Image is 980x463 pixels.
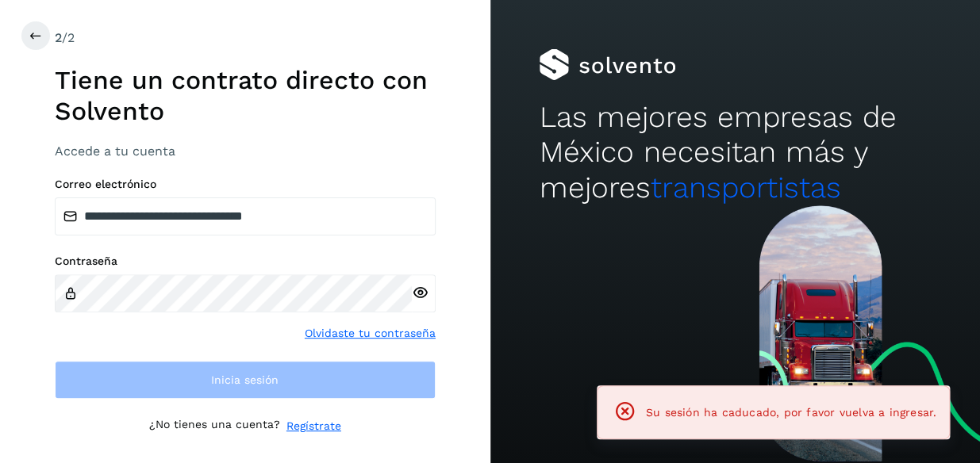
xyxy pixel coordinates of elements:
[646,406,936,419] span: Su sesión ha caducado, por favor vuelva a ingresar.
[55,143,436,159] h3: Accede a tu cuenta
[305,325,436,342] a: Olvidaste tu contraseña
[55,254,436,268] label: Contraseña
[211,374,279,385] span: Inicia sesión
[55,65,436,126] h1: Tiene un contrato directo con Solvento
[55,361,436,399] button: Inicia sesión
[286,418,341,434] a: Regístrate
[55,178,436,191] label: Correo electrónico
[650,170,840,205] span: transportistas
[149,418,280,434] p: ¿No tienes una cuenta?
[539,100,931,205] h2: Las mejores empresas de México necesitan más y mejores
